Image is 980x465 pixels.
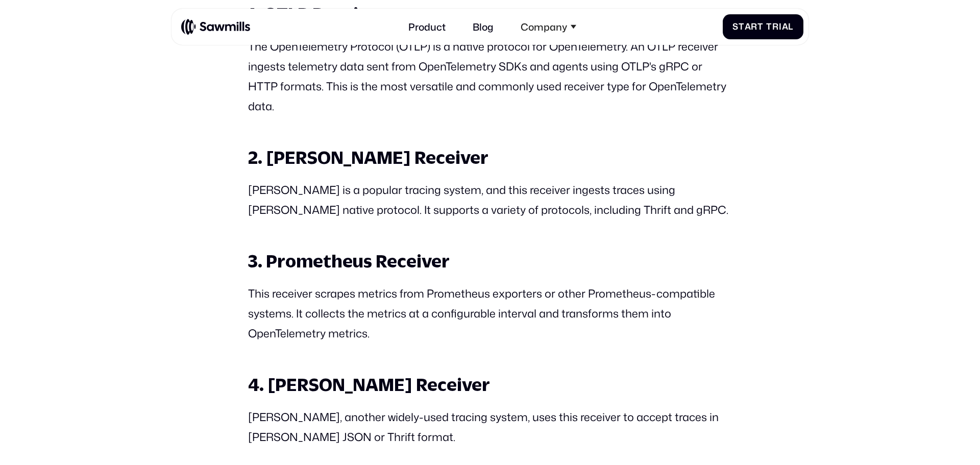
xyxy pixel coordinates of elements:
[723,14,804,39] a: StartTrial
[248,146,488,167] strong: 2. [PERSON_NAME] Receiver
[751,21,757,32] span: r
[248,3,386,24] strong: 1. OTLP Receiver
[772,21,779,32] span: r
[782,21,789,32] span: a
[779,21,782,32] span: i
[757,21,764,32] span: t
[766,21,772,32] span: T
[739,21,745,32] span: t
[248,284,732,344] p: This receiver scrapes metrics from Prometheus exporters or other Prometheus-compatible systems. I...
[788,21,794,32] span: l
[401,13,453,40] a: Product
[465,13,501,40] a: Blog
[513,13,583,40] div: Company
[248,374,490,395] strong: 4. [PERSON_NAME] Receiver
[248,180,732,220] p: [PERSON_NAME] is a popular tracing system, and this receiver ingests traces using [PERSON_NAME] n...
[248,250,450,271] strong: 3. Prometheus Receiver
[248,37,732,116] p: The OpenTelemetry Protocol (OTLP) is a native protocol for OpenTelemetry. An OTLP receiver ingest...
[732,21,739,32] span: S
[521,21,567,33] div: Company
[745,21,751,32] span: a
[248,407,732,447] p: [PERSON_NAME], another widely-used tracing system, uses this receiver to accept traces in [PERSON...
